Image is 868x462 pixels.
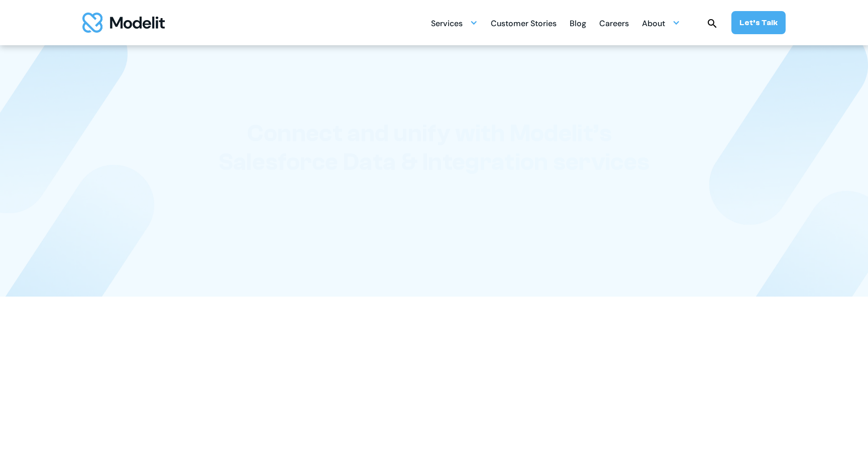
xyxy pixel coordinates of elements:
div: Blog [570,15,586,34]
h1: Connect and unify with Modelit’s Salesforce Data & Integration services [203,119,665,176]
div: Careers [599,15,629,34]
a: Customer Stories [491,13,557,33]
div: About [642,15,665,34]
div: Services [431,15,463,34]
a: Blog [570,13,586,33]
div: Let’s Talk [739,17,778,28]
img: modelit logo [82,13,165,33]
div: Customer Stories [491,15,557,34]
a: Let’s Talk [731,11,786,34]
a: Careers [599,13,629,33]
